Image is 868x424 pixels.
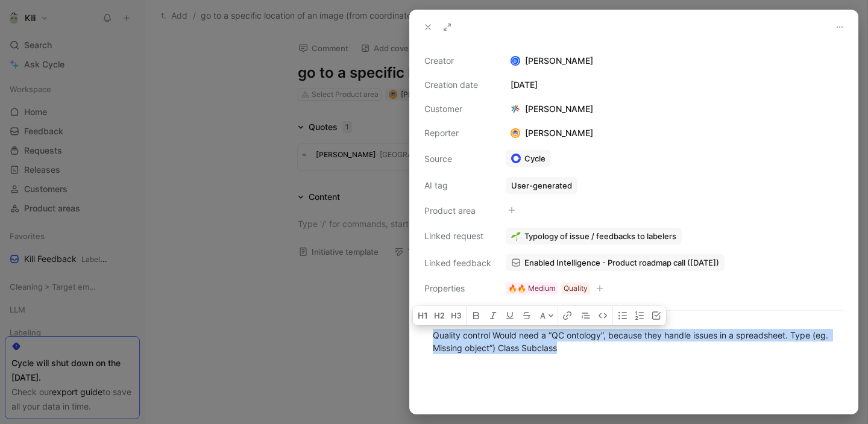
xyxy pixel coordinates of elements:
[524,231,676,242] span: Typology of issue / feedbacks to labelers
[512,129,520,137] img: avatar
[524,257,719,268] span: Enabled Intelligence - Product roadmap call ([DATE])
[506,78,843,92] div: [DATE]
[508,282,555,295] div: 🔥🔥 Medium
[506,228,682,245] button: 🌱Typology of issue / feedbacks to labelers
[511,231,521,241] img: 🌱
[511,180,572,191] div: User-generated
[506,54,843,68] div: [PERSON_NAME]
[424,54,491,68] div: Creator
[424,152,491,166] div: Source
[506,126,598,140] div: [PERSON_NAME]
[424,229,491,243] div: Linked request
[424,102,491,116] div: Customer
[512,57,520,65] div: D
[506,150,551,167] a: Cycle
[433,329,835,354] div: Quality control Would need a “QC ontology”, because they handle issues in a spreadsheet. Type (eg...
[424,281,491,296] div: Properties
[424,126,491,140] div: Reporter
[536,306,558,325] button: A
[506,254,725,271] a: Enabled Intelligence - Product roadmap call ([DATE])
[424,256,491,270] div: Linked feedback
[511,104,520,114] img: logo
[506,102,598,116] div: [PERSON_NAME]
[424,204,491,218] div: Product area
[424,178,491,193] div: AI tag
[424,78,491,92] div: Creation date
[564,282,588,295] div: Quality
